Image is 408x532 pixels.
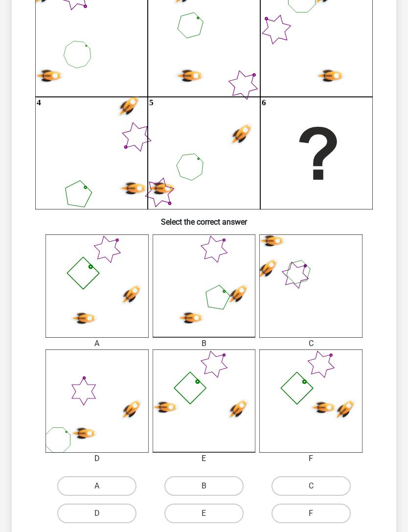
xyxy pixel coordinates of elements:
[164,504,244,523] label: E
[57,504,136,523] label: D
[149,98,154,107] text: 5
[272,476,351,496] label: C
[38,453,156,464] div: D
[37,98,41,107] text: 4
[38,338,156,349] div: A
[252,453,370,464] div: F
[145,453,263,464] div: E
[27,209,381,227] h6: Select the correct answer
[57,476,136,496] label: A
[252,338,370,349] div: C
[164,476,244,496] label: B
[262,98,266,107] text: 6
[272,504,351,523] label: F
[145,338,263,349] div: B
